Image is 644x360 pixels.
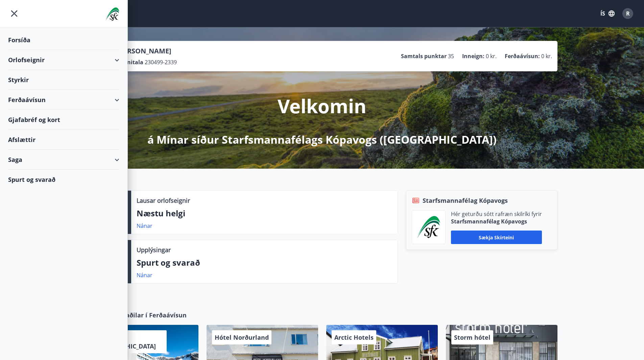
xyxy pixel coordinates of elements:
p: Hér geturðu sótt rafræn skilríki fyrir [451,210,542,218]
span: Storm hótel [454,333,491,341]
p: Samtals punktar [401,52,447,60]
p: Ferðaávísun : [505,52,540,60]
div: Styrkir [8,70,119,90]
p: Velkomin [278,93,366,119]
p: Kennitala [117,58,143,66]
span: Starfsmannafélag Kópavogs [423,196,508,205]
span: 0 kr. [486,52,497,60]
span: R [626,10,630,17]
a: Nánar [137,222,152,230]
p: á Mínar síður Starfsmannafélags Kópavogs ([GEOGRAPHIC_DATA]) [147,132,497,147]
div: Spurt og svarað [8,170,119,189]
p: Upplýsingar [137,245,171,254]
img: union_logo [105,7,119,21]
img: x5MjQkxwhnYn6YREZUTEa9Q4KsBUeQdWGts9Dj4O.png [417,216,440,238]
p: [PERSON_NAME] [117,46,177,56]
p: Lausar orlofseignir [137,196,190,205]
span: Arctic Hotels [334,333,374,341]
p: Næstu helgi [137,208,392,219]
p: Inneign : [462,52,484,60]
span: Samstarfsaðilar í Ferðaávísun [95,311,187,319]
div: Forsíða [8,30,119,50]
button: menu [8,7,20,20]
div: Afslættir [8,130,119,150]
span: 0 kr. [541,52,552,60]
a: Nánar [137,271,152,279]
button: ÍS [597,7,618,20]
div: Ferðaávísun [8,90,119,110]
span: Hótel Norðurland [215,333,269,341]
p: Spurt og svarað [137,257,392,268]
div: Gjafabréf og kort [8,110,119,130]
p: Starfsmannafélag Kópavogs [451,218,542,225]
button: Sækja skírteini [451,231,542,244]
span: 230499-2339 [145,58,177,66]
div: Orlofseignir [8,50,119,70]
div: Saga [8,150,119,170]
span: 35 [448,52,454,60]
button: R [620,5,636,22]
